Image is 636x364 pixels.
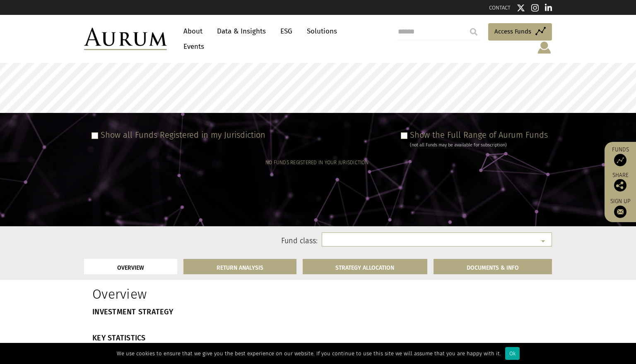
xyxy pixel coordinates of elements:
[179,24,207,39] a: About
[465,24,482,40] input: Submit
[614,206,626,218] img: Sign up to our newsletter
[213,24,270,39] a: Data & Insights
[92,333,146,342] strong: KEY STATISTICS
[410,141,548,149] div: (not all Funds may be available for subscription)
[505,347,520,360] div: Ok
[164,236,318,247] label: Fund class:
[303,24,341,39] a: Solutions
[101,130,265,140] label: Show all Funds Registered in my Jurisdiction
[183,259,296,274] a: RETURN ANALYSIS
[531,4,539,12] img: Instagram icon
[609,172,632,192] div: Share
[614,179,626,192] img: Share this post
[179,39,204,54] a: Events
[489,5,511,11] a: CONTACT
[410,130,548,140] label: Show the Full Range of Aurum Funds
[92,307,173,316] strong: INVESTMENT STRATEGY
[545,4,552,12] img: Linkedin icon
[265,160,369,165] h5: NO FUNDS REGISTERED IN YOUR JURISDICTION
[517,4,525,12] img: Twitter icon
[84,28,167,50] img: Aurum
[609,198,632,218] a: Sign up
[92,286,312,302] h1: Overview
[609,146,632,166] a: Funds
[537,41,552,55] img: account-icon.svg
[303,259,428,274] a: STRATEGY ALLOCATION
[488,23,552,41] a: Access Funds
[276,24,296,39] a: ESG
[434,259,552,274] a: DOCUMENTS & INFO
[494,26,531,36] span: Access Funds
[614,154,626,166] img: Access Funds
